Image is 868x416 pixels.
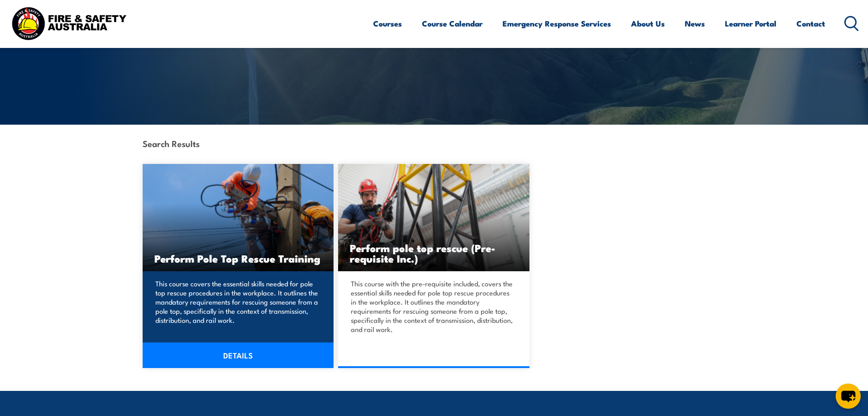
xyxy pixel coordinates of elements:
a: Perform Pole Top Rescue Training [143,164,334,271]
a: DETAILS [143,342,334,368]
p: This course covers the essential skills needed for pole top rescue procedures in the workplace. I... [155,279,318,325]
button: chat-button [836,384,861,409]
a: About Us [631,11,665,36]
strong: Search Results [143,137,200,149]
img: Perform pole top rescue (Pre-requisite Inc.) [338,164,529,271]
img: Perform Pole Top Rescue course [143,164,334,271]
a: News [685,11,705,36]
p: This course with the pre-requisite included, covers the essential skills needed for pole top resc... [351,279,514,334]
a: Emergency Response Services [503,11,611,36]
a: Courses [373,11,402,36]
a: Course Calendar [422,11,483,36]
a: Learner Portal [725,11,776,36]
a: Contact [796,11,825,36]
h3: Perform pole top rescue (Pre-requisite Inc.) [350,242,518,263]
h3: Perform Pole Top Rescue Training [154,253,322,263]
